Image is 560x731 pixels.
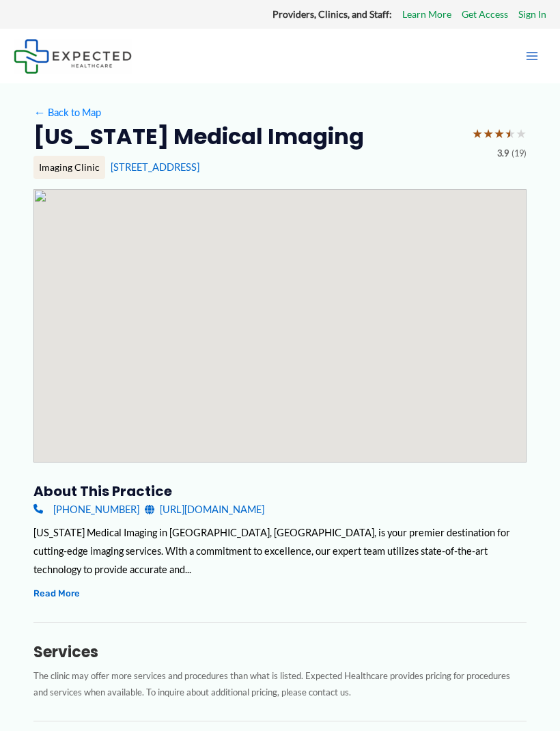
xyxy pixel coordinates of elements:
[516,122,527,146] span: ★
[494,122,505,146] span: ★
[472,122,483,146] span: ★
[272,8,392,20] strong: Providers, Clinics, and Staff:
[145,500,264,519] a: [URL][DOMAIN_NAME]
[402,5,451,23] a: Learn More
[33,523,527,579] div: [US_STATE] Medical Imaging in [GEOGRAPHIC_DATA], [GEOGRAPHIC_DATA], is your premier destination f...
[33,107,46,119] span: ←
[33,643,527,662] h3: Services
[33,122,364,151] h2: [US_STATE] Medical Imaging
[33,482,527,500] h3: About this practice
[518,42,546,70] button: Main menu toggle
[33,500,139,519] a: [PHONE_NUMBER]
[14,39,132,74] img: Expected Healthcare Logo - side, dark font, small
[33,667,527,701] p: The clinic may offer more services and procedures than what is listed. Expected Healthcare provid...
[111,161,199,173] a: [STREET_ADDRESS]
[462,5,508,23] a: Get Access
[483,122,494,146] span: ★
[497,146,509,162] span: 3.9
[33,585,80,601] button: Read More
[33,103,101,122] a: ←Back to Map
[505,122,516,146] span: ★
[512,146,527,162] span: (19)
[33,156,105,179] div: Imaging Clinic
[518,5,546,23] a: Sign In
